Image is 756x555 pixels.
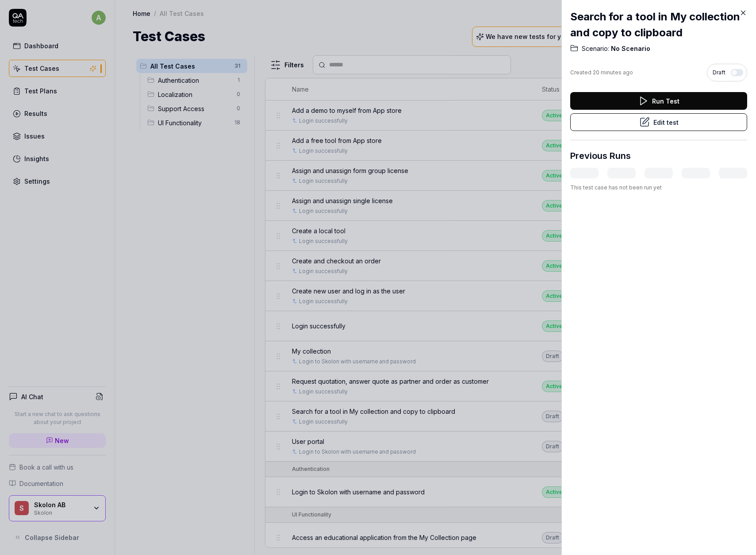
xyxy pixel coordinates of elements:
[570,92,747,110] button: Run Test
[582,44,609,53] span: Scenario:
[593,69,633,76] time: 20 minutes ago
[609,44,650,53] span: No Scenario
[570,69,633,77] div: Created
[713,69,725,77] span: Draft
[570,9,747,41] h2: Search for a tool in My collection and copy to clipboard
[570,184,747,192] div: This test case has not been run yet
[570,149,631,162] h3: Previous Runs
[570,113,747,131] button: Edit test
